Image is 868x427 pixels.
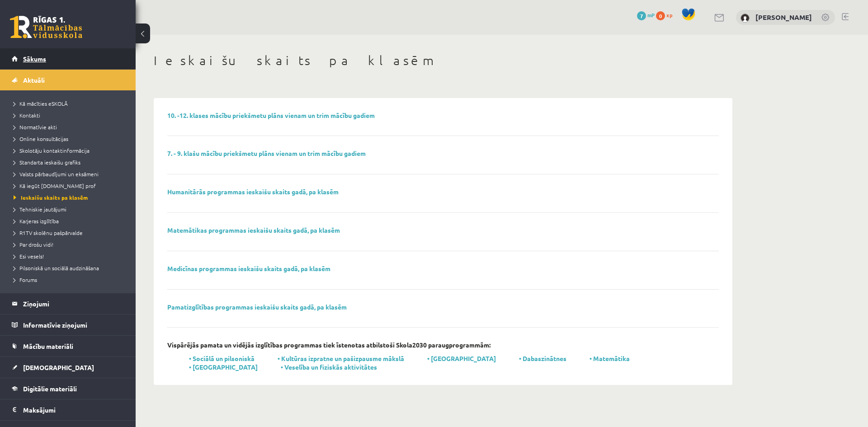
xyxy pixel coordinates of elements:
span: Kā iegūt [DOMAIN_NAME] prof [14,182,96,189]
span: Par drošu vidi! [14,241,53,248]
a: 0 xp [656,11,677,19]
a: [PERSON_NAME] [755,13,812,22]
p: Vispārējās pamata un vidējās izglītības programmas tiek īstenotas atbilstoši Skola2030 paraugprog... [167,341,491,349]
a: Digitālie materiāli [12,378,124,399]
a: Kontakti [14,111,127,119]
span: Tehniskie jautājumi [14,206,66,213]
a: • Sociālā un pilsoniskā [189,354,255,362]
span: [DEMOGRAPHIC_DATA] [23,363,94,371]
a: Standarta ieskaišu grafiks [14,158,127,166]
a: R1TV skolēnu pašpārvalde [14,229,127,237]
a: • Kultūras izpratne un pašizpausme mākslā [278,354,404,362]
span: Kā mācīties eSKOLĀ [14,100,68,107]
a: Karjeras izglītība [14,217,127,225]
a: Kā iegūt [DOMAIN_NAME] prof [14,182,127,190]
span: Online konsultācijas [14,135,68,142]
h1: Ieskaišu skaits pa klasēm [154,53,732,68]
a: Pilsoniskā un sociālā audzināšana [14,264,127,272]
span: Esi vesels! [14,253,44,260]
span: xp [666,11,672,19]
a: • [GEOGRAPHIC_DATA] [427,354,496,362]
a: • [GEOGRAPHIC_DATA] [189,363,258,371]
a: 7. - 9. klašu mācību priekšmetu plāns vienam un trim mācību gadiem [167,149,366,157]
a: Humanitārās programmas ieskaišu skaits gadā, pa klasēm [167,188,339,196]
a: Esi vesels! [14,252,127,260]
a: Mācību materiāli [12,336,124,357]
a: Maksājumi [12,399,124,420]
a: Aktuāli [12,70,124,90]
span: Skolotāju kontaktinformācija [14,147,90,154]
a: • Veselība un fiziskās aktivitātes [281,363,377,371]
legend: Ziņojumi [23,293,124,314]
span: Standarta ieskaišu grafiks [14,159,80,166]
span: Ieskaišu skaits pa klasēm [14,194,88,201]
span: Forums [14,276,37,283]
span: Kontakti [14,112,40,119]
span: Mācību materiāli [23,342,73,350]
a: Normatīvie akti [14,123,127,131]
a: Forums [14,276,127,284]
a: Matemātikas programmas ieskaišu skaits gadā, pa klasēm [167,226,340,234]
span: Pilsoniskā un sociālā audzināšana [14,264,99,272]
a: Kā mācīties eSKOLĀ [14,99,127,108]
span: Digitālie materiāli [23,385,77,393]
a: Online konsultācijas [14,135,127,143]
legend: Informatīvie ziņojumi [23,314,124,335]
a: Tehniskie jautājumi [14,205,127,213]
a: • Matemātika [590,354,630,362]
span: Aktuāli [23,76,45,84]
span: 0 [656,11,665,20]
a: Skolotāju kontaktinformācija [14,146,127,155]
a: Ziņojumi [12,293,124,314]
a: Par drošu vidi! [14,240,127,249]
a: Rīgas 1. Tālmācības vidusskola [10,16,82,38]
a: Medicīnas programmas ieskaišu skaits gadā, pa klasēm [167,264,330,272]
a: 7 mP [637,11,655,19]
a: Sākums [12,48,124,69]
span: R1TV skolēnu pašpārvalde [14,229,83,236]
img: Ingus Riciks [741,14,750,23]
a: Ieskaišu skaits pa klasēm [14,193,127,202]
a: Valsts pārbaudījumi un eksāmeni [14,170,127,178]
a: • Dabaszinātnes [519,354,566,362]
a: [DEMOGRAPHIC_DATA] [12,357,124,378]
span: mP [647,11,655,19]
span: Valsts pārbaudījumi un eksāmeni [14,170,99,178]
a: 10. -12. klases mācību priekšmetu plāns vienam un trim mācību gadiem [167,111,375,119]
span: Karjeras izglītība [14,217,59,225]
a: Pamatizglītības programmas ieskaišu skaits gadā, pa klasēm [167,303,347,311]
span: Normatīvie akti [14,123,57,131]
a: Informatīvie ziņojumi [12,314,124,335]
span: Sākums [23,55,46,63]
span: 7 [637,11,646,20]
legend: Maksājumi [23,399,124,420]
